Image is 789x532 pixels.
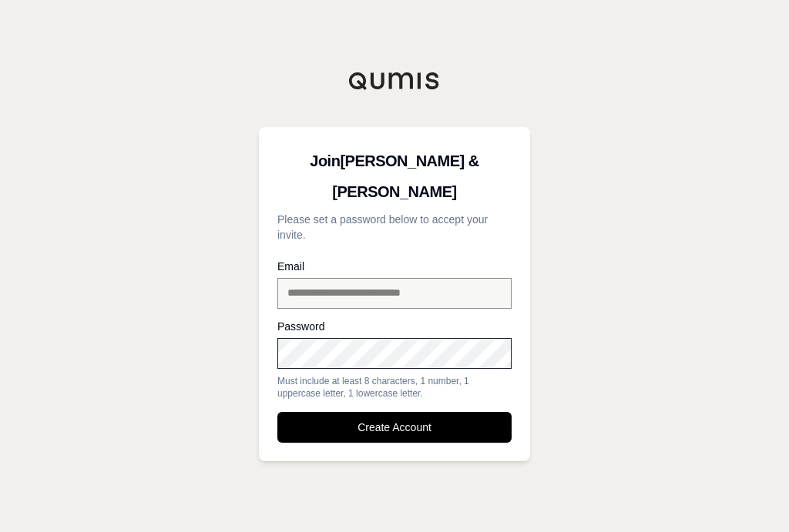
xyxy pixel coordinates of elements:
p: Please set a password below to accept your invite. [277,212,512,243]
h3: Join [PERSON_NAME] & [PERSON_NAME] [277,146,512,207]
label: Password [277,321,512,332]
img: Qumis [348,72,441,90]
label: Email [277,261,512,272]
div: Must include at least 8 characters, 1 number, 1 uppercase letter, 1 lowercase letter. [277,375,512,400]
button: Create Account [277,412,512,443]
